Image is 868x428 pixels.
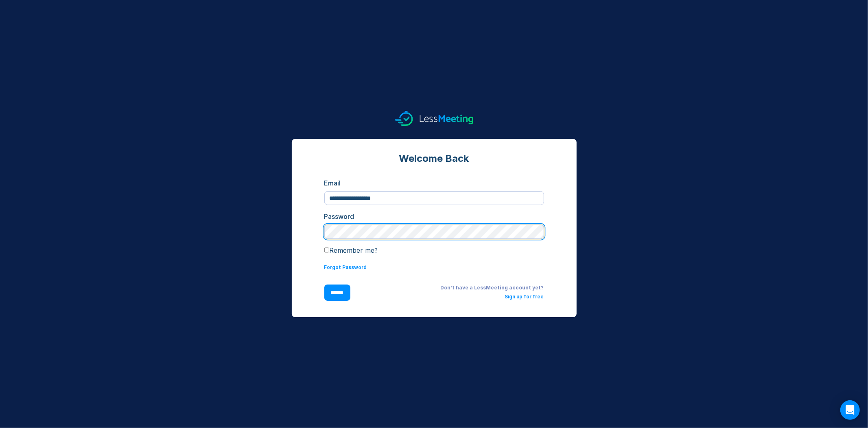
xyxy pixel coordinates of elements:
div: Don't have a LessMeeting account yet? [363,285,544,291]
input: Remember me? [324,247,330,253]
label: Remember me? [324,246,378,254]
div: Open Intercom Messenger [840,400,860,420]
img: logo.svg [395,111,474,126]
a: Sign up for free [505,293,544,300]
a: Forgot Password [324,264,367,270]
div: Password [324,212,544,221]
div: Welcome Back [324,152,544,165]
div: Email [324,178,544,188]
